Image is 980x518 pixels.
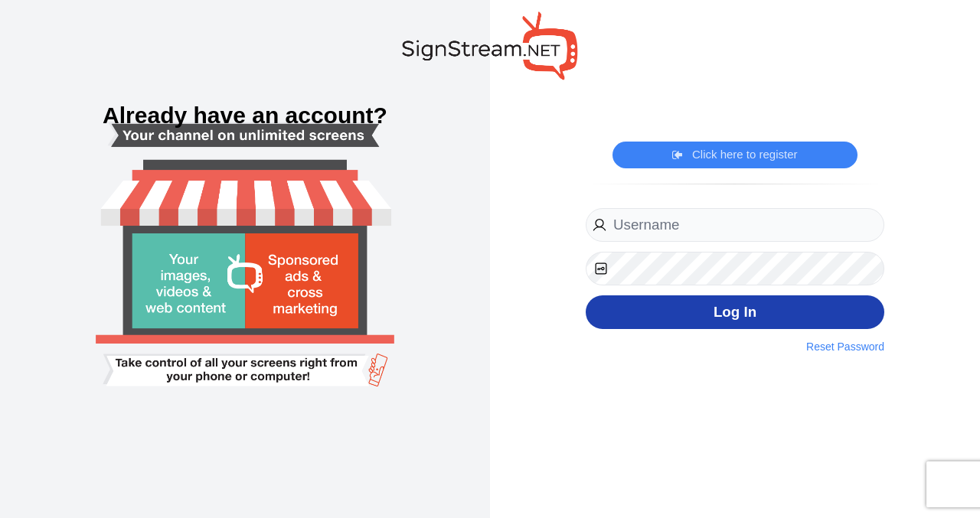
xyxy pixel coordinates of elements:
[672,147,797,162] a: Click here to register
[402,11,578,80] img: SignStream.NET
[903,445,980,518] iframe: Chat Widget
[61,54,429,464] img: Smart tv login
[586,208,884,243] input: Username
[806,339,884,355] a: Reset Password
[15,104,475,127] h3: Already have an account?
[586,295,884,330] button: Log In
